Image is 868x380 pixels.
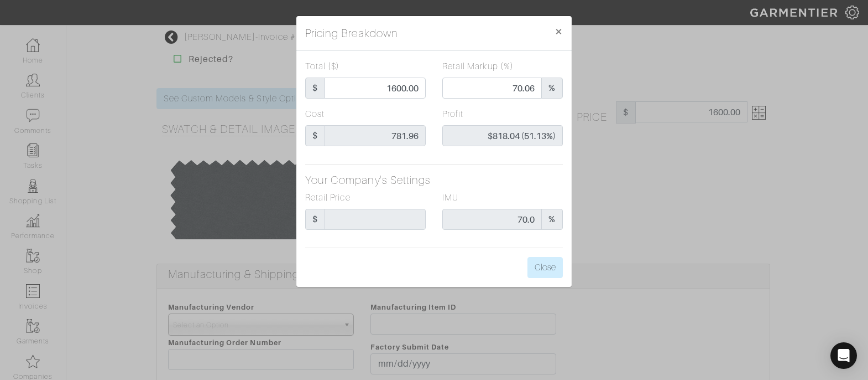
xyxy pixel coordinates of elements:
[305,125,325,146] span: $
[830,342,857,369] div: Open Intercom Messenger
[305,60,339,73] label: Total ($)
[546,16,572,47] button: Close
[555,24,563,39] span: ×
[442,191,458,204] label: IMU
[442,107,463,121] label: Profit
[305,209,325,230] span: $
[527,257,563,278] button: Close
[305,107,325,121] label: Cost
[541,209,563,230] span: %
[305,25,398,42] h5: Pricing Breakdown
[305,173,563,187] h5: Your Company's Settings
[305,78,325,99] span: $
[325,78,426,99] input: Unit Price
[305,191,351,204] label: Retail Price
[442,60,514,73] label: Retail Markup (%)
[442,78,542,99] input: Markup %
[541,78,563,99] span: %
